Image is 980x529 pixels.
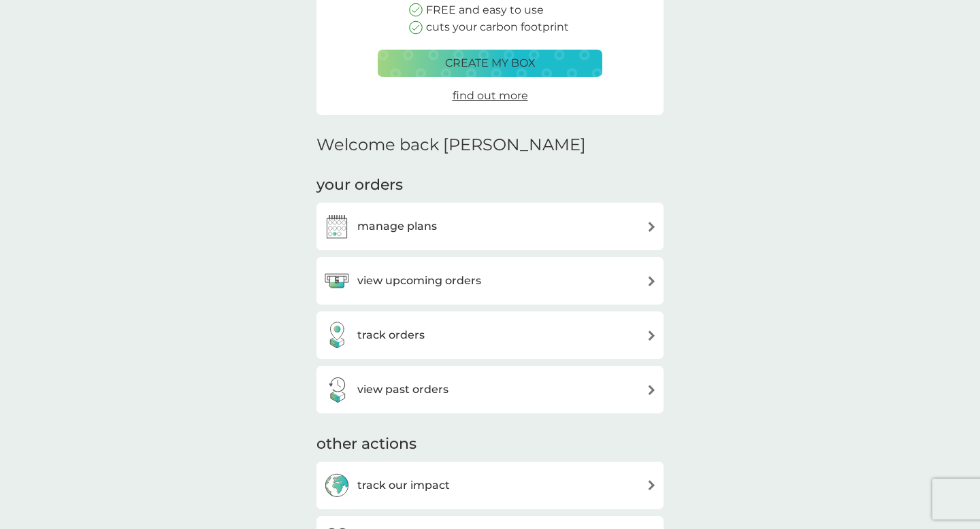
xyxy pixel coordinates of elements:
[357,326,425,344] h3: track orders
[426,18,569,36] p: cuts your carbon footprint
[453,89,528,102] span: find out more
[357,381,448,398] h3: view past orders
[453,87,528,105] a: find out more
[647,276,657,286] img: arrow right
[647,222,657,232] img: arrow right
[647,480,657,490] img: arrow right
[316,135,586,155] h2: Welcome back [PERSON_NAME]
[357,477,450,494] h3: track our impact
[647,385,657,395] img: arrow right
[445,54,536,72] p: create my box
[426,1,544,19] p: FREE and easy to use
[357,218,437,235] h3: manage plans
[357,272,481,290] h3: view upcoming orders
[378,50,602,77] button: create my box
[647,330,657,341] img: arrow right
[316,175,403,196] h3: your orders
[316,434,416,455] h3: other actions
